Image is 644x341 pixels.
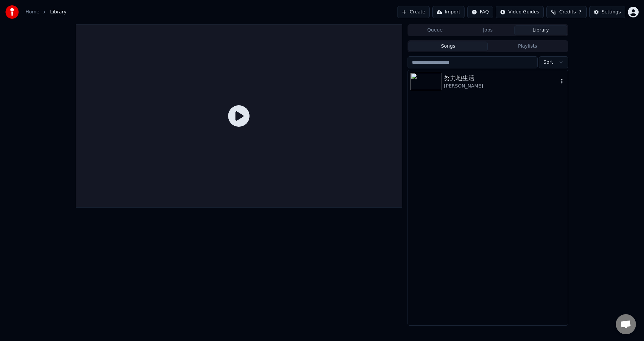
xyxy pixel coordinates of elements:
[444,83,558,90] div: [PERSON_NAME]
[616,314,636,334] a: Open chat
[602,9,621,15] div: Settings
[444,73,558,83] div: 努力地生活
[462,25,515,35] button: Jobs
[488,42,567,51] button: Playlists
[579,9,582,15] span: 7
[397,6,430,18] button: Create
[467,6,493,18] button: FAQ
[543,59,553,66] span: Sort
[409,42,488,51] button: Songs
[25,9,39,15] a: Home
[432,6,465,18] button: Import
[546,6,587,18] button: Credits7
[514,25,567,35] button: Library
[5,5,19,19] img: youka
[496,6,543,18] button: Video Guides
[25,9,66,15] nav: breadcrumb
[50,9,66,15] span: Library
[559,9,576,15] span: Credits
[589,6,625,18] button: Settings
[409,25,462,35] button: Queue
